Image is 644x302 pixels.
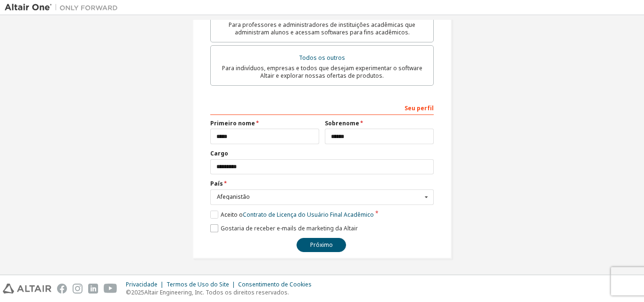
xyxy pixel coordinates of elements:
font: Consentimento de Cookies [238,280,312,288]
font: Aceito o [221,211,243,219]
img: instagram.svg [73,284,83,294]
font: Cargo [210,149,228,157]
img: linkedin.svg [88,284,98,294]
img: Altair Um [5,3,123,12]
button: Próximo [297,238,346,252]
font: © [126,288,131,296]
font: Contrato de Licença do Usuário Final [243,211,342,219]
font: Afeganistão [217,193,250,201]
font: Próximo [310,241,333,249]
font: Termos de Uso do Site [166,280,229,288]
font: Acadêmico [344,211,374,219]
font: Seu perfil [405,104,434,112]
font: Altair Engineering, Inc. Todos os direitos reservados. [144,288,289,296]
font: País [210,180,223,188]
img: altair_logo.svg [3,284,51,294]
font: 2025 [131,288,144,296]
font: Sobrenome [325,119,359,127]
font: Primeiro nome [210,119,255,127]
font: Todos os outros [299,54,345,62]
font: Privacidade [126,280,157,288]
font: Gostaria de receber e-mails de marketing da Altair [221,224,358,232]
font: Para professores e administradores de instituições acadêmicas que administram alunos e acessam so... [229,21,415,36]
font: Para indivíduos, empresas e todos que desejam experimentar o software Altair e explorar nossas of... [222,64,422,80]
img: youtube.svg [104,284,117,294]
img: facebook.svg [57,284,67,294]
